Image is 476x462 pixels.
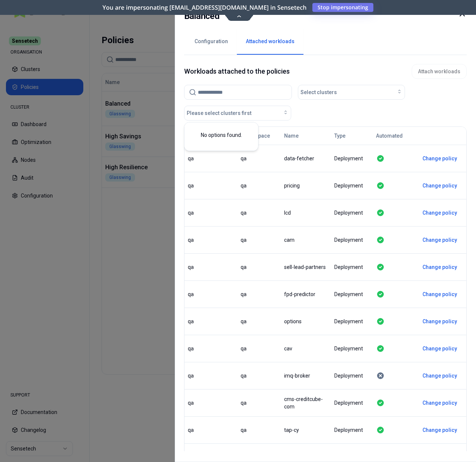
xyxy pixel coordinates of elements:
span: Deployment [334,318,363,325]
div: qa [241,399,277,407]
h1: Workloads attached to the policies [184,66,290,77]
button: Please select clusters first [184,106,291,121]
span: Deployment [334,426,363,434]
button: Change policy [416,287,463,302]
span: cam [284,236,295,244]
button: Select clusters [298,85,405,100]
button: Change policy [416,232,463,247]
span: Deployment [334,291,363,298]
div: qa [188,236,234,244]
button: Change policy [416,423,463,437]
button: Change policy [416,205,463,220]
span: Deployment [334,263,363,271]
button: Change policy [416,395,463,410]
div: qa [188,182,234,189]
span: cav [284,345,292,352]
span: Deployment [334,155,363,162]
div: qa [241,372,277,379]
span: Please select clusters first [187,109,251,117]
button: Configuration [186,29,237,55]
span: Deployment [334,182,363,189]
div: qa [188,372,234,379]
button: Change policy [416,341,463,356]
div: qa [188,345,234,352]
span: lcd [284,209,291,216]
span: Select clusters [300,89,337,96]
button: Change policy [416,260,463,275]
button: Name [284,128,299,143]
span: Deployment [334,372,363,379]
span: options [284,318,302,325]
div: qa [241,263,277,271]
span: fpd-predictor [284,291,315,298]
span: Deployment [334,236,363,244]
div: qa [241,345,277,352]
div: qa [188,291,234,298]
div: qa [241,209,277,216]
span: Deployment [334,345,363,352]
button: Attached workloads [237,29,303,55]
button: Automated [376,128,403,143]
div: No options found. [184,122,258,148]
h2: Balanced [184,9,219,23]
div: qa [188,155,234,162]
button: Change policy [416,151,463,166]
span: cms-creditcube-com [284,395,328,410]
div: Suggestions [184,122,258,151]
span: sell-lead-partners [284,263,326,271]
span: pricing [284,182,300,189]
div: qa [188,318,234,325]
div: qa [241,182,277,189]
span: Deployment [334,209,363,216]
div: qa [241,426,277,434]
button: Change policy [416,314,463,329]
button: Change policy [416,178,463,193]
button: Change policy [416,368,463,383]
div: qa [188,209,234,216]
span: tap-cy [284,426,299,434]
div: qa [241,318,277,325]
div: qa [241,155,277,162]
button: Type [334,128,345,143]
div: qa [241,291,277,298]
div: qa [188,426,234,434]
span: data-fetcher [284,155,314,162]
div: qa [241,236,277,244]
span: imq-broker [284,372,310,379]
div: qa [188,263,234,271]
div: qa [188,399,234,407]
span: Deployment [334,399,363,407]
